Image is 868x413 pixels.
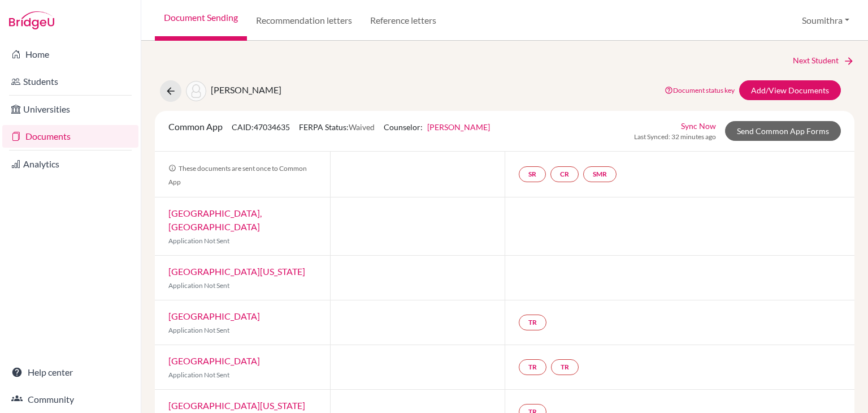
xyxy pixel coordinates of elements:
a: SMR [583,166,617,182]
span: Application Not Sent [168,281,229,290]
a: [GEOGRAPHIC_DATA][US_STATE] [168,266,305,277]
a: Document status key [665,86,735,94]
span: Application Not Sent [168,236,229,245]
a: Students [2,70,138,93]
a: Send Common App Forms [725,121,841,141]
span: Waived [349,122,375,132]
span: Application Not Sent [168,371,229,379]
img: Bridge-U [9,11,54,29]
a: Analytics [2,153,138,175]
a: Home [2,43,138,66]
a: Help center [2,361,138,384]
span: Application Not Sent [168,326,229,334]
a: [PERSON_NAME] [427,122,490,132]
a: Universities [2,98,138,121]
a: [GEOGRAPHIC_DATA], [GEOGRAPHIC_DATA] [168,208,262,232]
a: Add/View Documents [739,80,841,100]
span: Last Synced: 32 minutes ago [634,132,716,142]
span: These documents are sent once to Common App [168,164,307,186]
a: TR [519,315,546,330]
span: CAID: 47034635 [232,122,290,132]
a: [GEOGRAPHIC_DATA] [168,355,260,366]
span: Common App [168,121,223,132]
button: Soumithra [797,10,854,31]
a: [GEOGRAPHIC_DATA][US_STATE] [168,400,305,411]
span: Counselor: [384,122,490,132]
a: Community [2,388,138,411]
a: CR [550,166,579,182]
a: [GEOGRAPHIC_DATA] [168,311,260,321]
a: Sync Now [681,120,716,132]
a: Documents [2,125,138,148]
a: Next Student [793,54,854,67]
a: TR [551,359,579,375]
a: TR [519,359,546,375]
span: FERPA Status: [299,122,375,132]
a: SR [519,166,546,182]
span: [PERSON_NAME] [211,84,281,95]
